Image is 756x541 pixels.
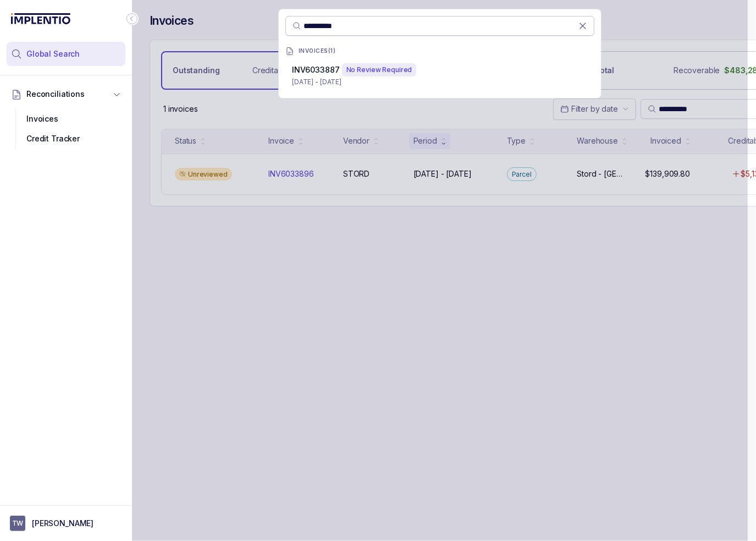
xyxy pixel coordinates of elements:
span: INV6033887 [292,65,340,74]
p: [PERSON_NAME] [32,518,93,529]
button: Reconciliations [7,82,125,106]
span: Reconciliations [26,89,85,100]
span: Global Search [26,48,80,59]
button: User initials[PERSON_NAME] [10,516,122,531]
p: INVOICES ( 1 ) [299,48,336,54]
div: Invoices [15,109,117,129]
div: No Review Required [342,63,417,76]
div: Collapse Icon [125,12,139,25]
div: Credit Tracker [15,129,117,149]
span: User initials [10,516,25,531]
p: [DATE] - [DATE] [292,76,588,88]
div: Reconciliations [7,107,125,151]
